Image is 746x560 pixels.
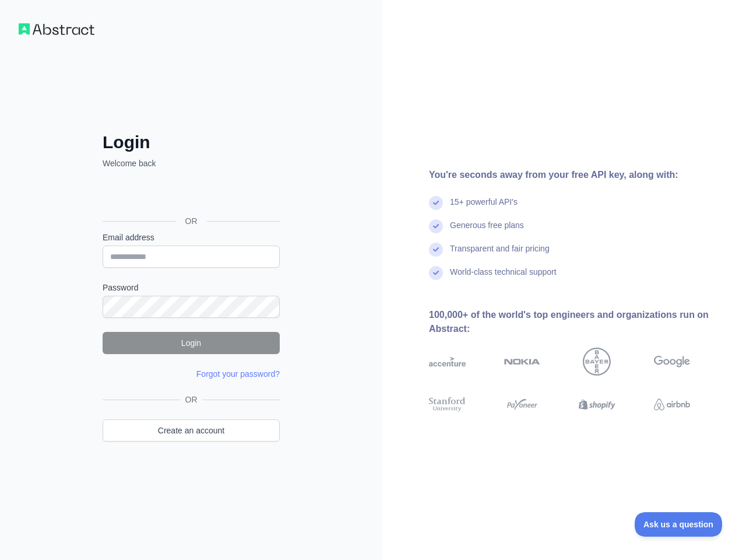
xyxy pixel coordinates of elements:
iframe: Sign in with Google Button [97,182,283,208]
img: shopify [579,395,615,414]
div: 15+ powerful API's [450,196,518,219]
div: World-class technical support [450,266,557,289]
p: Welcome back [103,157,280,169]
span: OR [181,394,202,405]
iframe: Toggle Customer Support [635,512,723,537]
img: google [654,348,691,376]
img: airbnb [654,395,691,414]
button: Login [103,332,280,354]
img: check mark [429,196,443,210]
div: 100,000+ of the world's top engineers and organizations run on Abstract: [429,308,727,336]
img: accenture [429,348,466,376]
img: check mark [429,266,443,280]
div: You're seconds away from your free API key, along with: [429,168,727,182]
img: Workflow [19,23,94,35]
img: check mark [429,243,443,257]
a: Forgot your password? [196,369,280,379]
label: Password [103,282,280,293]
h2: Login [103,132,280,153]
a: Create an account [103,419,280,442]
img: payoneer [504,395,541,414]
span: OR [176,215,207,227]
img: nokia [504,348,541,376]
img: check mark [429,219,443,233]
div: Generous free plans [450,219,524,243]
img: bayer [583,348,611,376]
img: stanford university [429,395,466,414]
label: Email address [103,232,280,243]
div: Transparent and fair pricing [450,243,550,266]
